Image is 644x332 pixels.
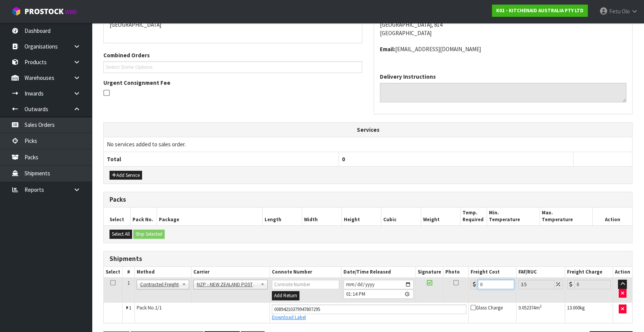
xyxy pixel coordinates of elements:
button: Ship Selected [133,230,165,239]
span: Contracted Freight [140,280,179,289]
th: Freight Cost [468,267,516,278]
th: Max. Temperature [540,207,593,225]
th: Signature [416,267,443,278]
th: Action [593,207,633,225]
th: Package [157,207,262,225]
th: Min. Temperature [487,207,540,225]
sup: 3 [540,304,542,309]
th: FAF/RUC [516,267,565,278]
th: Select [104,207,130,225]
span: Olo [622,8,630,15]
span: 1 [129,304,131,311]
button: Select All [110,230,132,239]
th: Height [342,207,381,225]
span: 13.000 [567,304,580,311]
address: [EMAIL_ADDRESS][DOMAIN_NAME] [380,45,626,53]
a: K01 - KITCHENAID AUSTRALIA PTY LTD [492,5,588,17]
span: Glass Charge [471,304,503,311]
span: 0 [342,155,345,163]
th: Date/Time Released [341,267,415,278]
input: Freight Cost [478,280,514,289]
label: Urgent Consignment Fee [103,79,170,87]
span: 1/1 [155,304,162,311]
span: 0.052374 [518,304,536,311]
span: Fetu [609,8,621,15]
small: WMS [65,8,77,16]
th: Temp. Required [461,207,487,225]
strong: K01 - KITCHENAID AUSTRALIA PTY LTD [496,7,584,14]
input: Freight Charge [574,280,611,289]
button: Add Service [110,171,142,180]
td: m [516,302,565,323]
th: Method [135,267,191,278]
span: 1 [127,280,130,286]
a: Download Label [272,314,306,321]
strong: email [380,45,395,53]
button: Add Return [272,291,299,300]
td: No services added to sales order. [104,137,632,152]
span: ProStock [25,6,64,16]
th: # [123,267,135,278]
th: Freight Charge [565,267,613,278]
img: cube-alt.png [11,6,21,16]
h3: Shipments [110,255,626,262]
th: Carrier [191,267,270,278]
th: Cubic [381,207,421,225]
th: Action [613,267,632,278]
th: Total [104,152,338,166]
th: Width [302,207,342,225]
label: Combined Orders [103,51,150,59]
th: Pack No. [130,207,157,225]
th: Services [104,123,632,137]
h3: Packs [110,196,626,203]
th: Select [104,267,123,278]
td: kg [565,302,613,323]
th: Length [262,207,302,225]
input: Freight Adjustment [518,280,554,289]
th: Photo [443,267,469,278]
th: Weight [421,207,461,225]
label: Delivery Instructions [380,73,436,81]
td: Pack No. [135,302,270,323]
input: Connote Number [272,280,339,289]
th: Connote Number [270,267,341,278]
span: NZP - NEW ZEALAND POST [197,280,257,289]
input: Connote Number [272,304,466,314]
